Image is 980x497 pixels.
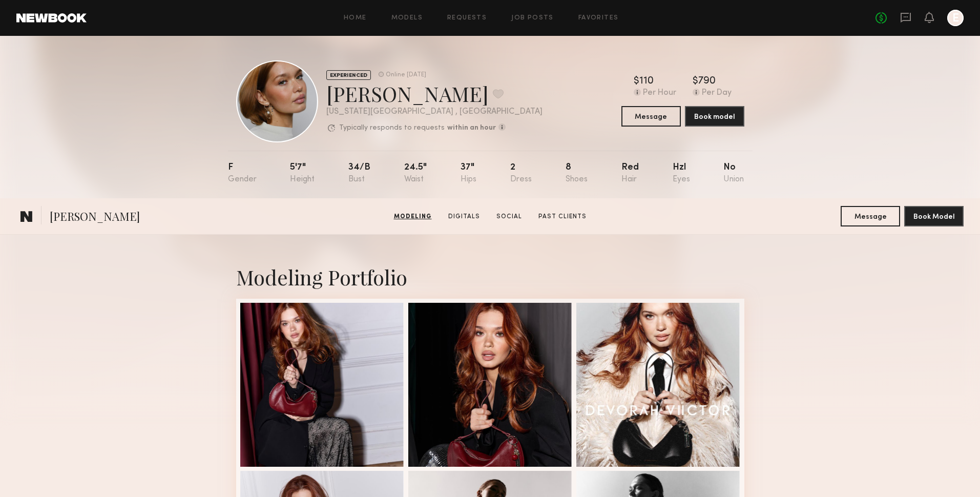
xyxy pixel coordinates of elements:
[639,76,654,87] div: 110
[348,163,370,184] div: 34/b
[904,212,964,220] a: Book Model
[634,76,639,87] div: $
[236,263,744,291] div: Modeling Portfolio
[390,212,436,221] a: Modeling
[643,89,676,98] div: Per Hour
[447,15,487,22] a: Requests
[228,163,257,184] div: F
[534,212,591,221] a: Past Clients
[566,163,588,184] div: 8
[50,209,140,226] span: [PERSON_NAME]
[511,15,554,22] a: Job Posts
[326,80,543,107] div: [PERSON_NAME]
[685,106,744,127] button: Book model
[339,125,445,132] p: Typically responds to requests
[290,163,315,184] div: 5'7"
[326,70,371,80] div: EXPERIENCED
[698,76,716,87] div: 790
[444,212,484,221] a: Digitals
[386,72,426,78] div: Online [DATE]
[404,163,427,184] div: 24.5"
[510,163,532,184] div: 2
[693,76,698,87] div: $
[461,163,476,184] div: 37"
[702,89,732,98] div: Per Day
[447,125,496,132] b: within an hour
[492,212,526,221] a: Social
[673,163,690,184] div: Hzl
[344,15,367,22] a: Home
[578,15,619,22] a: Favorites
[947,10,964,26] a: E
[723,163,744,184] div: No
[326,108,543,116] div: [US_STATE][GEOGRAPHIC_DATA] , [GEOGRAPHIC_DATA]
[841,206,900,226] button: Message
[621,163,639,184] div: Red
[391,15,423,22] a: Models
[904,206,964,226] button: Book Model
[621,106,681,127] button: Message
